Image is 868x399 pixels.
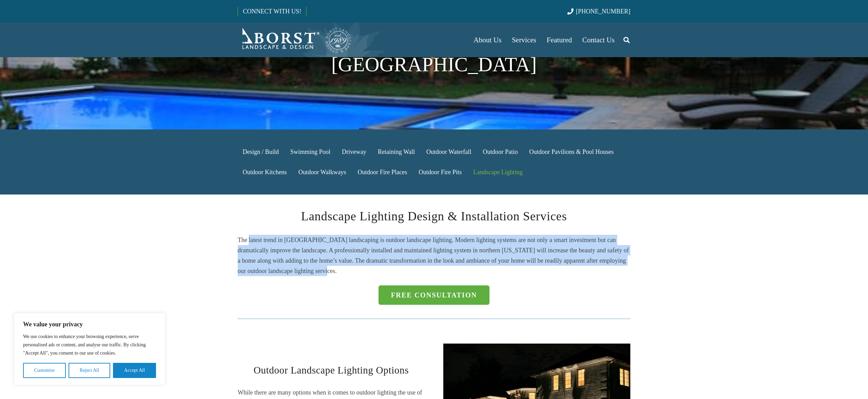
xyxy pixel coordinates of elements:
[468,23,507,57] a: About Us
[238,26,352,54] a: Borst-Logo
[238,207,630,225] h2: Landscape Lighting Design & Installation Services
[353,162,412,182] a: Outdoor Fire Places
[582,36,615,44] span: Contact Us
[577,23,620,57] a: Contact Us
[507,23,541,57] a: Services
[238,363,425,378] h3: Outdoor Landscape Lighting Options
[293,162,351,182] a: Outdoor Walkways
[373,142,420,162] a: Retaining Wall
[69,363,110,378] button: Reject All
[620,31,633,49] a: Search
[113,363,156,378] button: Accept All
[23,363,66,378] button: Customise
[14,313,165,385] div: We value your privacy
[238,235,630,276] p: The latest trend in [GEOGRAPHIC_DATA] landscaping is outdoor landscape lighting. Modern lighting ...
[238,3,306,20] a: CONNECT WITH US!
[474,36,502,44] span: About Us
[512,36,536,44] span: Services
[547,36,572,44] span: Featured
[379,285,489,305] a: Free Consultation
[576,8,630,15] span: [PHONE_NUMBER]
[478,142,523,162] a: Outdoor Patio
[524,142,619,162] a: Outdoor Pavilions & Pool Houses
[414,162,467,182] a: Outdoor Fire Pits
[23,333,156,357] p: We use cookies to enhance your browsing experience, serve personalised ads or content, and analys...
[238,162,292,182] a: Outdoor Kitchens
[468,162,527,182] a: Landscape Lighting
[567,8,630,15] a: [PHONE_NUMBER]
[238,142,284,162] a: Design / Build
[421,142,476,162] a: Outdoor Waterfall
[23,320,156,328] p: We value your privacy
[285,142,335,162] a: Swimming Pool
[541,23,577,57] a: Featured
[337,142,371,162] a: Driveway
